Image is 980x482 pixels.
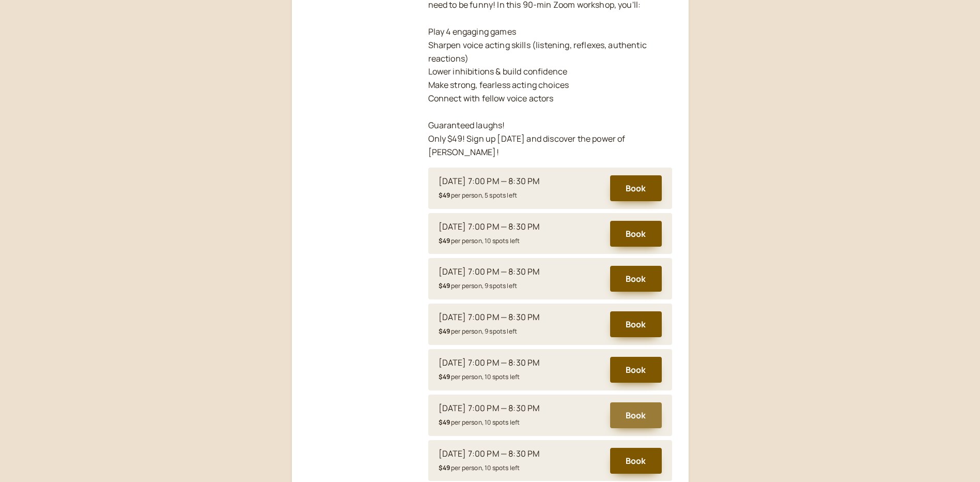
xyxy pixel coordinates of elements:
div: [DATE] 7:00 PM — 8:30 PM [439,220,540,234]
button: Book [610,266,662,292]
small: per person, 5 spots left [439,191,518,200]
div: [DATE] 7:00 PM — 8:30 PM [439,356,540,370]
small: per person, 10 spots left [439,236,520,245]
small: per person, 9 spots left [439,327,518,336]
div: [DATE] 7:00 PM — 8:30 PM [439,175,540,188]
b: $49 [439,372,450,381]
div: [DATE] 7:00 PM — 8:30 PM [439,265,540,279]
button: Book [610,221,662,247]
small: per person, 10 spots left [439,372,520,381]
b: $49 [439,236,450,245]
button: Book [610,402,662,428]
div: [DATE] 7:00 PM — 8:30 PM [439,311,540,324]
b: $49 [439,327,450,336]
div: [DATE] 7:00 PM — 8:30 PM [439,402,540,415]
button: Book [610,311,662,337]
b: $49 [439,463,450,472]
b: $49 [439,191,450,200]
div: [DATE] 7:00 PM — 8:30 PM [439,447,540,461]
small: per person, 10 spots left [439,418,520,427]
b: $49 [439,281,450,290]
button: Book [610,357,662,383]
button: Book [610,448,662,474]
b: $49 [439,418,450,427]
button: Book [610,175,662,201]
small: per person, 9 spots left [439,281,518,290]
small: per person, 10 spots left [439,463,520,472]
